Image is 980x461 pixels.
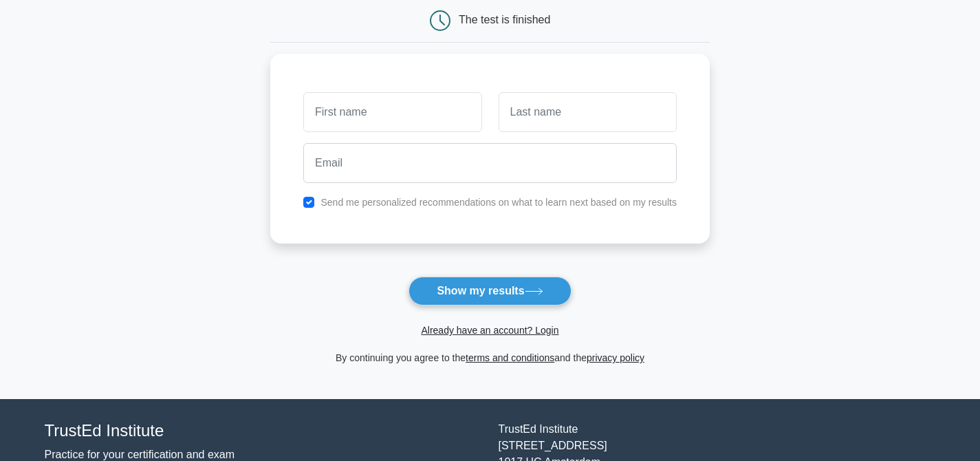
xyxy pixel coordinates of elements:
button: Show my results [409,277,571,305]
input: Last name [499,92,677,132]
div: By continuing you agree to the and the [262,350,718,366]
h4: TrustEd Institute [45,421,482,441]
div: The test is finished [459,14,550,25]
input: Email [303,143,677,183]
a: Already have an account? Login [421,325,558,336]
a: terms and conditions [466,352,554,363]
label: Send me personalized recommendations on what to learn next based on my results [320,197,677,208]
input: First name [303,92,481,132]
a: Practice for your certification and exam [45,449,235,460]
a: privacy policy [587,352,644,363]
